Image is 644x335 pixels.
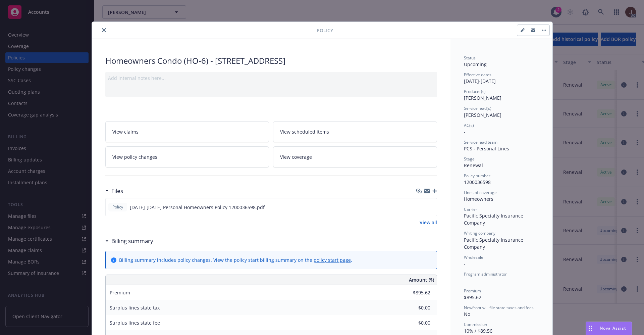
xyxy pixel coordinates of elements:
span: Status [464,55,476,61]
div: [DATE] - [DATE] [464,72,539,85]
span: Policy [317,27,333,34]
div: Billing summary [105,237,153,245]
span: PCS - Personal Lines [464,145,509,152]
span: No [464,311,470,317]
span: [PERSON_NAME] [464,95,501,101]
span: View coverage [280,153,312,160]
span: Service lead team [464,139,497,145]
div: Homeowners Condo (HO-6) - [STREET_ADDRESS] [105,55,437,66]
span: - [464,129,466,135]
span: Policy number [464,173,490,179]
span: View scheduled items [280,128,329,135]
button: download file [417,204,423,211]
div: Files [105,187,123,195]
span: Effective dates [464,72,491,78]
span: Upcoming [464,61,487,67]
span: Premium [464,288,481,294]
span: Pacific Specialty Insurance Company [464,212,525,226]
span: Amount ($) [409,276,434,283]
input: 0.00 [391,318,434,328]
span: - [464,277,466,284]
span: View claims [112,128,139,135]
span: Writing company [464,230,495,236]
span: View policy changes [112,153,157,160]
input: 0.00 [391,288,434,298]
span: Service lead(s) [464,105,491,111]
h3: Files [111,187,123,195]
a: View scheduled items [273,121,437,142]
span: Premium [110,289,130,296]
span: [PERSON_NAME] [464,112,501,118]
span: Program administrator [464,271,507,277]
span: $895.62 [464,294,481,300]
a: View claims [105,121,269,142]
a: View coverage [273,146,437,167]
span: [DATE]-[DATE] Personal Homeowners Policy 1200036598.pdf [130,204,265,211]
button: preview file [428,204,434,211]
span: Newfront will file state taxes and fees [464,305,534,310]
h3: Billing summary [111,237,153,245]
span: 10% / $89.56 [464,328,492,334]
a: policy start page [314,257,351,263]
span: - [464,260,466,267]
span: Surplus lines state tax [110,304,160,311]
span: Renewal [464,162,483,169]
input: 0.00 [391,303,434,313]
div: Billing summary includes policy changes. View the policy start billing summary on the . [119,256,352,264]
span: AC(s) [464,123,474,128]
button: close [100,26,108,34]
span: Wholesaler [464,254,485,260]
span: Nova Assist [600,325,626,331]
div: Drag to move [586,322,594,335]
a: View all [420,219,437,226]
span: Stage [464,156,475,162]
span: Policy [111,204,124,210]
span: 1200036598 [464,179,491,185]
span: Surplus lines state fee [110,320,160,326]
span: Carrier [464,206,477,212]
span: Lines of coverage [464,190,497,195]
a: View policy changes [105,146,269,167]
span: Producer(s) [464,89,486,94]
span: Pacific Specialty Insurance Company [464,237,525,250]
button: Nova Assist [586,322,632,335]
span: Homeowners [464,196,493,202]
div: Add internal notes here... [108,75,434,82]
span: Commission [464,322,487,327]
